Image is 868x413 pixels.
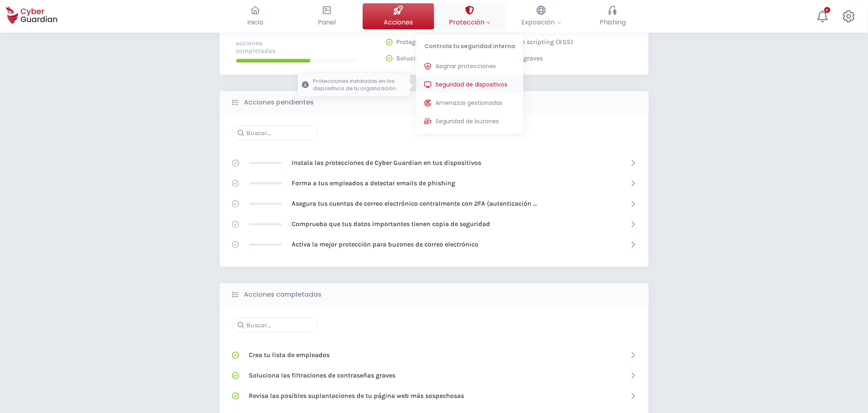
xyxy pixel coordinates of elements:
[313,78,406,92] p: Protecciones instaladas en los dispositivos de tu organización.
[236,47,357,55] p: completadas
[449,17,491,27] span: Protección
[384,17,413,27] span: Acciones
[824,7,830,13] div: +
[416,58,523,75] button: Asignar protecciones
[247,17,263,27] span: Inicio
[416,77,523,93] button: Seguridad de dispositivosProtecciones instaladas en los dispositivos de tu organización.
[292,240,479,249] p: Activa la mejor protección para buzones de correo electrónico
[236,19,246,34] h1: 8
[435,62,496,71] span: Asignar protecciones
[249,351,330,360] p: Crea tu lista de empleados
[397,38,573,46] p: Protege tu página de ataques de cross-site scripting (XSS)
[244,98,314,107] b: Acciones pendientes
[292,158,482,167] p: Instala las protecciones de Cyber Guardian en tus dispositivos
[506,3,577,29] button: Exposición
[397,54,543,62] p: Soluciona las filtraciones de contraseñas graves
[249,371,396,380] p: Soluciona las filtraciones de contraseñas graves
[416,113,523,130] button: Seguridad de buzones
[416,35,523,54] p: Controla tu seguridad interna
[244,290,322,300] b: Acciones completadas
[220,3,291,29] button: Inicio
[363,3,434,29] button: Acciones
[232,126,318,140] input: Buscar...
[435,80,507,89] span: Seguridad de dispositivos
[291,3,363,29] button: Panel
[435,117,499,126] span: Seguridad de buzones
[577,3,649,29] button: Phishing
[292,220,491,229] p: Comprueba que tus datos importantes tienen copia de seguridad
[292,199,537,208] p: Asegura tus cuentas de correo electrónico centralmente con 2FA (autenticación de doble factor)
[600,17,626,27] span: Phishing
[435,99,502,107] span: Amenazas gestionadas
[522,17,561,27] span: Exposición
[232,318,318,333] input: Buscar...
[434,3,506,29] button: ProtecciónControla tu seguridad internaAsignar proteccionesSeguridad de dispositivosProtecciones ...
[236,39,357,47] p: acciones
[249,391,464,400] p: Revisa las posibles suplantaciones de tu página web más sospechosas
[318,17,336,27] span: Panel
[292,179,455,188] p: Forma a tus empleados a detectar emails de phishing
[416,95,523,111] button: Amenazas gestionadas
